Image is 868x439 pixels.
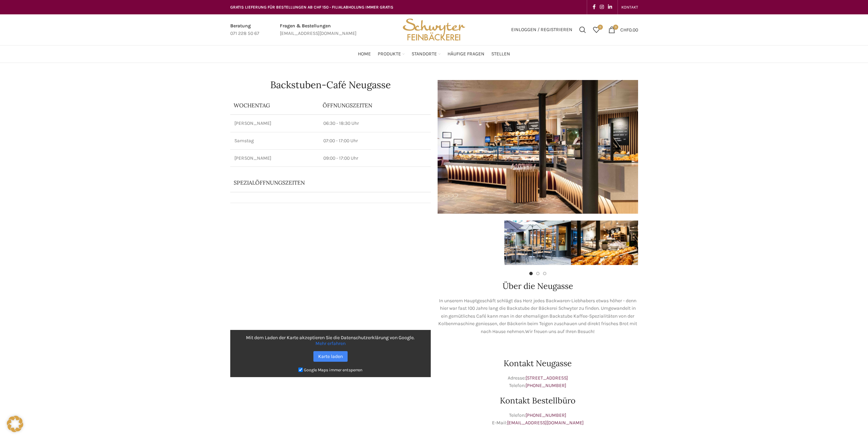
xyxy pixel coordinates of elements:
[638,221,704,265] div: 4 / 7
[598,2,606,12] a: Instagram social link
[504,221,571,265] div: 2 / 7
[230,297,431,410] img: Google Maps
[280,22,357,38] a: Infobox link
[511,27,572,32] span: Einloggen / Registrieren
[605,23,642,37] a: 0 CHF0.00
[613,25,618,30] span: 0
[590,23,603,37] a: 0
[358,47,371,61] a: Home
[438,374,638,390] p: Adresse: Telefon:
[315,341,346,346] a: Mehr erfahren
[638,221,704,265] img: schwyter-10
[591,2,598,12] a: Facebook social link
[529,272,533,275] li: Go to slide 1
[234,179,408,186] p: Spezialöffnungszeiten
[438,221,504,265] img: schwyter-17
[571,221,638,265] div: 3 / 7
[571,221,638,265] img: schwyter-12
[438,397,638,405] h2: Kontakt Bestellbüro
[323,137,427,144] p: 07:00 - 17:00 Uhr
[448,47,484,61] a: Häufige Fragen
[525,329,595,334] span: Wir freuen uns auf Ihren Besuch!
[313,351,348,362] a: Karte laden
[323,102,427,109] p: ÖFFNUNGSZEITEN
[235,335,426,346] p: Mit dem Laden der Karte akzeptieren Sie die Datenschutzerklärung von Google.
[378,51,401,57] span: Produkte
[234,137,315,144] p: Samstag
[438,359,638,368] h2: Kontakt Neugasse
[598,25,603,30] span: 0
[590,23,603,37] div: Meine Wunschliste
[606,2,614,12] a: Linkedin social link
[304,367,362,372] small: Google Maps immer entsperren
[620,27,638,32] bdi: 0.00
[526,383,566,388] a: [PHONE_NUMBER]
[621,5,638,10] span: KONTAKT
[621,0,638,14] a: KONTAKT
[508,23,576,37] a: Einloggen / Registrieren
[298,368,303,372] input: Google Maps immer entsperren
[438,412,638,427] p: Telefon: E-Mail:
[438,221,504,265] div: 1 / 7
[438,282,638,290] h2: Über die Neugasse
[526,375,568,381] a: [STREET_ADDRESS]
[576,23,590,37] a: Suchen
[491,47,510,61] a: Stellen
[536,272,540,275] li: Go to slide 2
[507,420,584,426] a: [EMAIL_ADDRESS][DOMAIN_NAME]
[491,51,510,57] span: Stellen
[412,47,441,61] a: Standorte
[543,272,546,275] li: Go to slide 3
[618,0,642,14] div: Secondary navigation
[230,5,393,10] span: GRATIS LIEFERUNG FÜR BESTELLUNGEN AB CHF 150 - FILIALABHOLUNG IMMER GRATIS
[358,51,371,57] span: Home
[230,22,259,38] a: Infobox link
[323,155,427,162] p: 09:00 - 17:00 Uhr
[400,26,467,32] a: Site logo
[378,47,405,61] a: Produkte
[526,412,566,418] a: [PHONE_NUMBER]
[448,51,484,57] span: Häufige Fragen
[234,102,316,109] p: Wochentag
[234,155,315,162] p: [PERSON_NAME]
[400,14,467,45] img: Bäckerei Schwyter
[412,51,437,57] span: Standorte
[504,221,571,265] img: schwyter-61
[620,27,629,32] span: CHF
[234,120,315,127] p: [PERSON_NAME]
[323,120,427,127] p: 06:30 - 18:30 Uhr
[438,297,638,335] p: In unserem Hauptgeschäft schlägt das Herz jedes Backwaren-Liebhabers etwas höher - denn hier war ...
[227,47,642,61] div: Main navigation
[230,80,431,90] h1: Backstuben-Café Neugasse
